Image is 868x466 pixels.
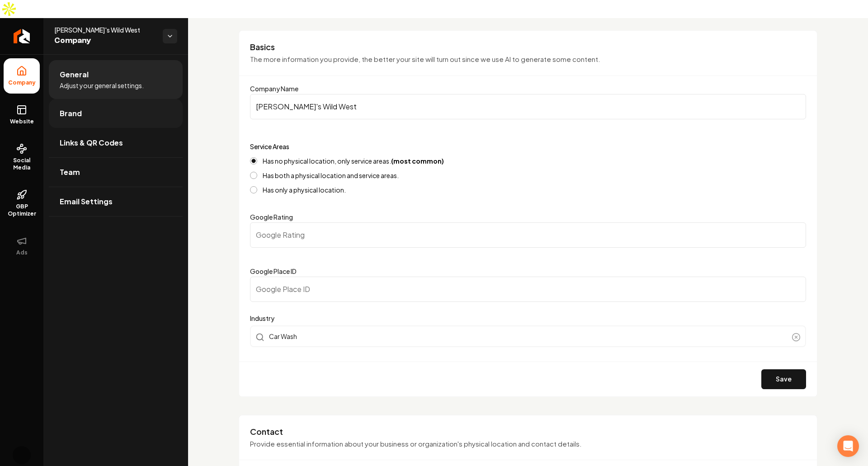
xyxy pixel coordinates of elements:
[250,142,289,151] label: Service Areas
[54,34,156,47] span: Company
[250,54,806,65] p: The more information you provide, the better your site will turn out since we use AI to generate ...
[250,213,293,221] label: Google Rating
[250,313,806,324] label: Industry
[4,182,40,225] a: GBP Optimizer
[49,99,183,128] a: Brand
[13,446,31,464] img: Sagar Soni
[60,69,89,80] span: General
[49,128,183,157] a: Links & QR Codes
[837,435,859,457] div: Open Intercom Messenger
[60,167,80,178] span: Team
[54,25,156,34] span: [PERSON_NAME]'s Wild West
[5,79,39,86] span: Company
[4,157,40,171] span: Social Media
[250,85,298,93] label: Company Name
[60,81,144,90] span: Adjust your general settings.
[4,203,40,217] span: GBP Optimizer
[250,439,806,449] p: Provide essential information about your business or organization's physical location and contact...
[49,187,183,216] a: Email Settings
[250,222,806,248] input: Google Rating
[60,137,123,148] span: Links & QR Codes
[49,158,183,187] a: Team
[13,446,31,464] button: Open user button
[4,136,40,179] a: Social Media
[6,118,38,125] span: Website
[250,42,806,52] h3: Basics
[263,158,444,164] label: Has no physical location, only service areas.
[14,29,30,43] img: Rebolt Logo
[761,369,806,389] button: Save
[250,267,297,275] label: Google Place ID
[4,97,40,132] a: Website
[250,426,806,437] h3: Contact
[263,187,346,193] label: Has only a physical location.
[60,108,82,119] span: Brand
[250,277,806,302] input: Google Place ID
[391,157,444,165] strong: (most common)
[60,196,113,207] span: Email Settings
[250,94,806,119] input: Company Name
[263,172,399,179] label: Has both a physical location and service areas.
[13,249,31,256] span: Ads
[4,228,40,264] button: Ads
